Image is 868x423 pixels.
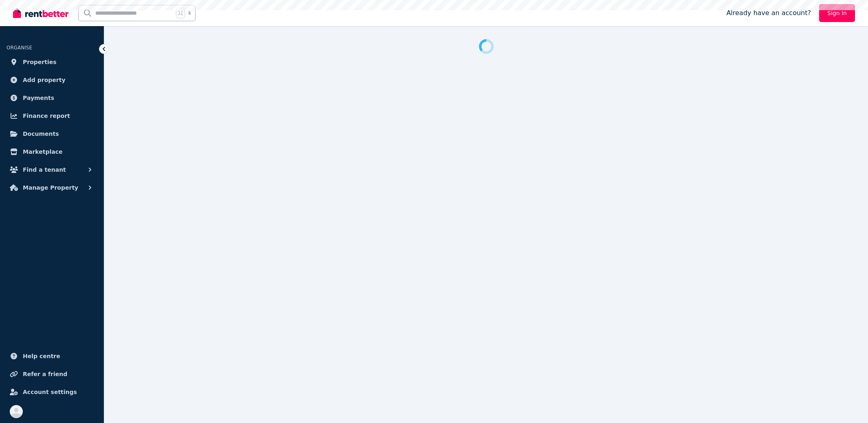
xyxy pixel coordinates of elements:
a: Sign In [819,4,855,22]
a: Documents [7,126,97,142]
span: Manage Property [23,183,78,193]
span: Documents [23,129,59,139]
span: ORGANISE [7,45,32,51]
img: RentBetter [13,7,68,19]
span: k [188,10,191,16]
span: Add property [23,75,66,85]
span: Already have an account? [726,8,811,18]
span: Marketplace [23,147,62,157]
a: Marketplace [7,144,97,160]
a: Refer a friend [7,366,97,382]
span: Refer a friend [23,369,67,379]
button: Manage Property [7,179,97,196]
span: Finance report [23,111,70,121]
span: Payments [23,93,54,103]
span: Help centre [23,351,60,361]
a: Add property [7,72,97,88]
a: Help centre [7,348,97,364]
button: Find a tenant [7,162,97,178]
a: Properties [7,54,97,70]
a: Payments [7,90,97,106]
span: Find a tenant [23,165,66,175]
a: Finance report [7,108,97,124]
span: Properties [23,57,57,67]
a: Account settings [7,384,97,400]
span: Account settings [23,387,77,397]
